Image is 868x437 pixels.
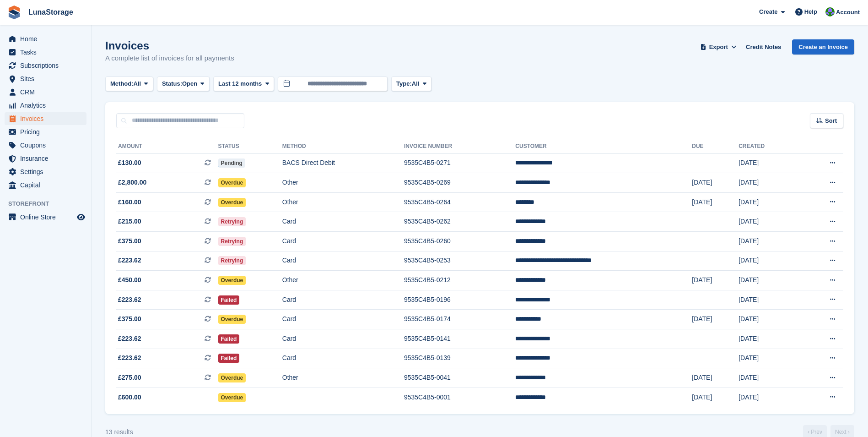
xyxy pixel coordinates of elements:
td: [DATE] [739,290,799,310]
td: [DATE] [692,173,739,193]
td: 9535C4B5-0212 [404,271,515,290]
span: Last 12 months [218,79,262,88]
td: 9535C4B5-0264 [404,192,515,212]
span: Home [20,33,75,45]
a: menu [5,72,86,85]
span: £450.00 [118,275,141,285]
span: Method: [110,79,134,88]
a: menu [5,152,86,165]
span: Export [709,43,728,52]
span: Overdue [218,373,246,382]
span: £223.62 [118,334,141,344]
span: Retrying [218,237,246,246]
button: Export [698,39,739,55]
span: Open [182,79,197,88]
span: Capital [20,179,75,191]
td: Card [282,251,404,271]
span: Retrying [218,217,246,226]
td: 9535C4B5-0271 [404,153,515,173]
td: 9535C4B5-0253 [404,251,515,271]
a: menu [5,139,86,152]
td: [DATE] [739,212,799,232]
span: £223.62 [118,295,141,305]
td: [DATE] [739,251,799,271]
span: £215.00 [118,217,141,226]
span: Insurance [20,152,75,165]
td: Other [282,271,404,290]
button: Method: All [105,76,153,92]
td: Card [282,232,404,251]
span: Settings [20,165,75,178]
th: Invoice Number [404,139,515,154]
a: Credit Notes [742,39,785,55]
td: 9535C4B5-0141 [404,329,515,349]
td: [DATE] [692,368,739,388]
span: Retrying [218,256,246,265]
a: menu [5,165,86,178]
td: [DATE] [739,232,799,251]
button: Status: Open [157,76,210,92]
td: 9535C4B5-0139 [404,349,515,368]
a: menu [5,33,86,45]
td: [DATE] [692,271,739,290]
td: 9535C4B5-0262 [404,212,515,232]
span: £375.00 [118,314,141,324]
span: £223.62 [118,353,141,363]
span: Failed [218,354,240,363]
td: Card [282,290,404,310]
span: Failed [218,295,240,305]
th: Status [218,139,282,154]
th: Customer [515,139,692,154]
span: Sites [20,72,75,85]
td: BACS Direct Debit [282,153,404,173]
span: Invoices [20,112,75,125]
a: menu [5,112,86,125]
td: 9535C4B5-0269 [404,173,515,193]
button: Type: All [391,76,431,92]
span: Coupons [20,139,75,152]
td: Card [282,212,404,232]
span: Overdue [218,198,246,207]
span: Online Store [20,211,75,224]
p: A complete list of invoices for all payments [105,53,234,64]
span: Overdue [218,315,246,324]
td: [DATE] [692,192,739,212]
td: Other [282,368,404,388]
span: Subscriptions [20,59,75,72]
a: menu [5,126,86,138]
span: £130.00 [118,158,141,168]
span: £375.00 [118,236,141,246]
td: Other [282,192,404,212]
a: menu [5,99,86,112]
td: [DATE] [739,271,799,290]
th: Amount [116,139,218,154]
td: [DATE] [692,310,739,329]
span: Type: [396,79,412,88]
span: £160.00 [118,197,141,207]
th: Due [692,139,739,154]
img: Cathal Vaughan [825,7,835,16]
span: Storefront [8,199,91,208]
span: Create [759,7,777,16]
button: Last 12 months [213,76,274,92]
td: [DATE] [739,329,799,349]
td: 9535C4B5-0260 [404,232,515,251]
td: [DATE] [739,153,799,173]
span: £2,800.00 [118,178,146,187]
td: 9535C4B5-0174 [404,310,515,329]
span: CRM [20,86,75,98]
a: menu [5,211,86,224]
span: All [412,79,420,88]
h1: Invoices [105,39,234,52]
span: Help [804,7,817,16]
span: Overdue [218,178,246,187]
a: menu [5,86,86,98]
td: Other [282,173,404,193]
td: [DATE] [692,388,739,407]
span: Pending [218,158,245,168]
span: Overdue [218,393,246,402]
span: Status: [162,79,182,88]
a: menu [5,179,86,191]
span: £223.62 [118,256,141,265]
th: Method [282,139,404,154]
